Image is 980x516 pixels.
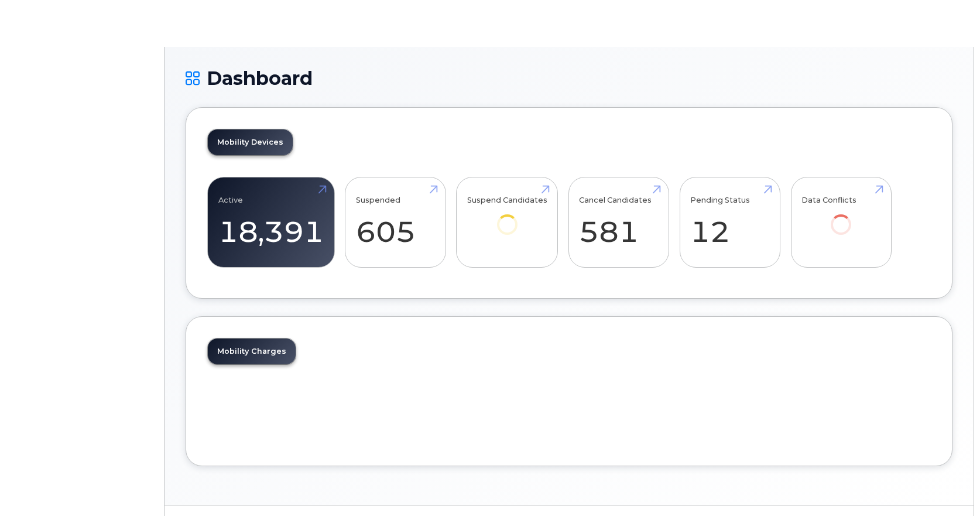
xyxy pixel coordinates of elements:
[690,184,769,261] a: Pending Status 12
[356,184,435,261] a: Suspended 605
[467,184,547,251] a: Suspend Candidates
[208,129,293,155] a: Mobility Devices
[208,339,296,364] a: Mobility Charges
[801,184,880,251] a: Data Conflicts
[186,68,952,88] h1: Dashboard
[579,184,658,261] a: Cancel Candidates 581
[218,184,324,261] a: Active 18,391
